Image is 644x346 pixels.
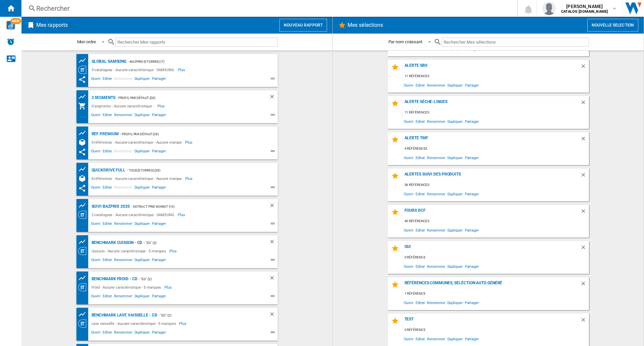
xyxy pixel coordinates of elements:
span: Ouvrir [90,257,102,265]
span: Partager [464,189,480,198]
div: Supprimer [580,99,589,108]
span: Partager [151,148,167,156]
span: Ouvrir [403,226,415,235]
div: Alerte TMF [403,136,580,145]
div: Lave vaisselle - Aucune caractéristique - 5 marques [90,319,179,328]
div: Alertes Suivi des produits [403,172,580,181]
div: Froid - Aucune caractéristique - 5 marques [90,283,165,291]
span: Renommer [426,117,446,126]
span: Dupliquer [446,81,464,90]
ng-md-icon: Ce rapport a été partagé avec vous [78,148,86,156]
span: Ouvrir [90,220,102,229]
div: oui [403,244,580,253]
div: Suivi Bazprix 2020 [90,202,130,211]
div: Mon assortiment [78,102,90,110]
div: Mon ordre [77,39,96,44]
span: Dupliquer [446,153,464,162]
span: Plus [179,319,187,328]
div: 0 segments - Aucune caractéristique - [90,102,157,110]
span: Renommer [426,189,446,198]
div: Vision Catégorie [78,247,90,255]
div: Fours DCF [403,208,580,217]
div: Vision Catégorie [78,283,90,291]
div: 1 référence [403,290,589,298]
span: Renommer [426,262,446,271]
div: Tableau des prix des produits [78,310,90,318]
div: - "ED" (2) [142,239,255,247]
div: 11 références [403,108,589,117]
div: Rechercher [36,4,500,13]
ng-md-icon: Ce rapport a été partagé avec vous [78,76,86,84]
div: Tableau des prix des produits [78,201,90,210]
div: - "ED" (2) [157,311,256,319]
span: Dupliquer [446,189,464,198]
div: Alerte Sèche-Linges [403,99,580,108]
span: Dupliquer [446,117,464,126]
span: Partager [151,329,167,337]
h2: Mes sélections [346,19,384,32]
h2: Mes rapports [35,19,69,32]
span: Ouvrir [403,334,415,343]
span: Renommer [113,257,133,265]
div: 5 catalogues - Aucune caractéristique - SAMSUNG [90,66,178,74]
div: Supprimer [580,208,589,217]
div: Tableau des prix des produits [78,93,90,101]
span: Ouvrir [403,298,415,307]
span: Editer [102,220,113,229]
div: Benchmark Lave vaisselle - CD [90,311,157,319]
span: Renommer [426,298,446,307]
span: Partager [151,184,167,192]
span: Dupliquer [133,329,151,337]
span: Editer [415,334,426,343]
div: 0 référence [403,326,589,334]
span: Plus [178,211,186,219]
span: NEW [10,18,21,24]
div: Supprimer [269,311,278,319]
div: Vision Catégorie [78,319,90,328]
span: Editer [415,117,426,126]
div: REF Premium [90,130,119,138]
span: Ouvrir [90,329,102,337]
span: Partager [464,262,480,271]
span: Renommer [113,76,133,84]
div: - Bazprix (etorres) (7) [126,57,264,66]
div: Supprimer [269,202,278,211]
span: Ouvrir [90,293,102,301]
span: Editer [415,81,426,90]
span: Renommer [113,112,133,120]
div: 2 catalogues - Aucune caractéristique - SAMSUNG [90,211,178,219]
div: Supprimer [269,239,278,247]
span: Editer [102,184,113,192]
span: Dupliquer [446,226,464,235]
span: Editer [102,112,113,120]
div: test [403,317,580,326]
span: Plus [178,66,186,74]
span: Renommer [113,184,133,192]
input: Rechercher Mes rapports [115,38,278,47]
span: Ouvrir [90,184,102,192]
img: profile.jpg [542,2,556,15]
div: 8 références - Aucune caractéristique - Aucune marque [90,175,185,183]
span: Partager [151,220,167,229]
div: Tableau des prix des produits [78,129,90,137]
div: - "ED" (2) [138,275,256,283]
span: Editer [415,262,426,271]
span: Plus [185,138,194,146]
div: - Profil par défaut (28) [115,94,256,102]
span: Dupliquer [133,220,151,229]
div: Benchmark Froid - CD [90,275,138,283]
span: Dupliquer [133,184,151,192]
div: Vision Catégorie [78,211,90,219]
div: Global Samsung [90,57,127,66]
div: 2 segments [90,94,115,102]
span: Ouvrir [403,117,415,126]
img: alerts-logo.svg [7,38,15,46]
span: Ouvrir [90,112,102,120]
div: Références [78,175,90,183]
div: Tableau des prix des produits [78,56,90,65]
div: - Extract Prix Workit (10) [130,202,256,211]
span: Renommer [426,153,446,162]
div: 40 références [403,217,589,226]
span: Partager [151,76,167,84]
span: Dupliquer [133,76,151,84]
